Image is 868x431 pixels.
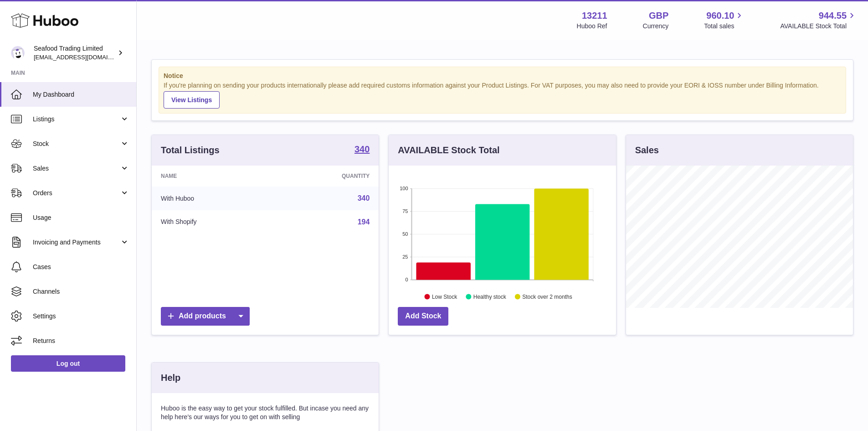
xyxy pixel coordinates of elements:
span: Sales [33,164,120,173]
text: 50 [403,231,408,237]
a: View Listings [164,91,220,109]
span: Channels [33,287,129,296]
span: Stock [33,140,120,148]
span: [EMAIL_ADDRESS][DOMAIN_NAME] [34,53,134,61]
text: 0 [406,277,408,282]
span: My Dashboard [33,90,129,99]
a: Log out [11,355,125,372]
span: Orders [33,189,120,197]
span: Invoicing and Payments [33,238,120,247]
span: 944.55 [819,10,847,22]
strong: 340 [354,145,370,154]
th: Quantity [274,166,379,187]
text: 25 [403,254,408,260]
span: Returns [33,337,129,345]
div: Seafood Trading Limited [34,44,116,62]
a: 944.55 AVAILABLE Stock Total [780,10,857,31]
p: Huboo is the easy way to get your stock fulfilled. But incase you need any help here's our ways f... [161,404,370,421]
a: 960.10 Total sales [704,10,745,31]
strong: GBP [649,10,668,22]
h3: Sales [635,144,659,156]
a: 340 [354,145,370,156]
text: 75 [403,208,408,214]
td: With Huboo [152,187,274,210]
text: 100 [400,186,408,191]
a: 340 [358,194,370,202]
text: Low Stock [432,293,457,300]
strong: Notice [164,72,841,80]
span: Total sales [704,22,745,31]
th: Name [152,166,274,187]
img: online@rickstein.com [11,46,25,60]
div: Currency [643,22,669,31]
div: Huboo Ref [577,22,607,31]
a: 194 [358,218,370,226]
h3: Help [161,372,180,384]
span: Cases [33,263,129,271]
h3: Total Listings [161,144,220,156]
h3: AVAILABLE Stock Total [398,144,499,156]
a: Add Stock [398,307,448,326]
strong: 13211 [582,10,607,22]
div: If you're planning on sending your products internationally please add required customs informati... [164,81,841,109]
td: With Shopify [152,210,274,234]
span: 960.10 [706,10,734,22]
text: Healthy stock [473,293,507,300]
text: Stock over 2 months [523,293,572,300]
span: Listings [33,115,120,124]
span: Settings [33,312,129,321]
span: AVAILABLE Stock Total [780,22,857,31]
span: Usage [33,213,129,222]
a: Add products [161,307,250,326]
